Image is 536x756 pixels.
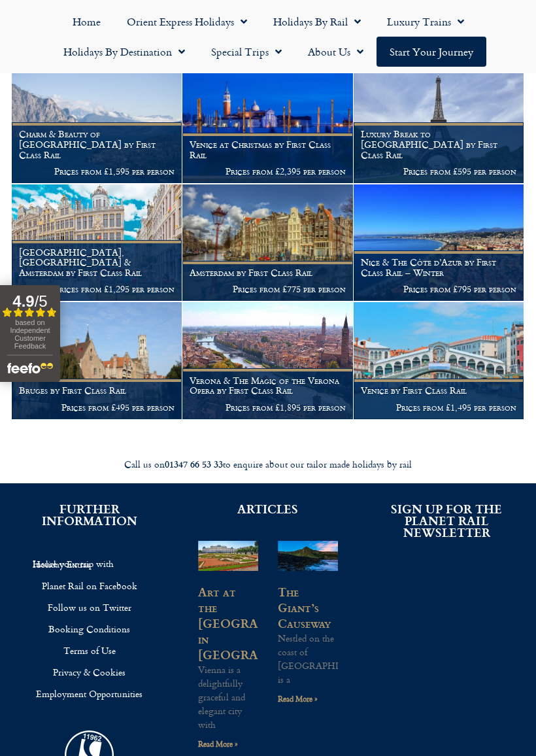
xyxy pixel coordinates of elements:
a: Verona & The Magic of the Verona Opera by First Class Rail Prices from £1,895 per person [182,302,353,419]
a: Luxury Break to [GEOGRAPHIC_DATA] by First Class Rail Prices from £595 per person [354,66,524,183]
a: Holidays by Rail [260,7,374,37]
a: Employment Opportunities [20,683,159,704]
p: Prices from £1,295 per person [19,284,175,294]
h2: FURTHER INFORMATION [20,503,159,526]
a: Bruges by First Class Rail Prices from £495 per person [12,302,182,419]
h1: [GEOGRAPHIC_DATA], [GEOGRAPHIC_DATA] & Amsterdam by First Class Rail [19,247,175,278]
p: Prices from £1,495 per person [361,402,516,413]
a: Art at the [GEOGRAPHIC_DATA] in [GEOGRAPHIC_DATA] [198,583,334,663]
a: Venice at Christmas by First Class Rail Prices from £2,395 per person [182,66,353,183]
a: Read more about The Giant’s Causeway [278,693,318,705]
h2: SIGN UP FOR THE PLANET RAIL NEWSLETTER [377,503,516,538]
a: Nice & The Côte d’Azur by First Class Rail – Winter Prices from £795 per person [354,184,524,301]
a: Special Trips [198,37,295,67]
a: Insure your trip with Holiday Extras [20,553,159,575]
a: Holidays by Destination [50,37,198,67]
p: Prices from £1,895 per person [190,402,345,413]
a: Privacy & Cookies [20,661,159,683]
a: Amsterdam by First Class Rail Prices from £775 per person [182,184,353,301]
a: Venice by First Class Rail Prices from £1,495 per person [354,302,524,419]
h2: ARTICLES [198,503,337,515]
p: Prices from £775 per person [190,284,345,294]
strong: 01347 66 53 33 [165,457,223,471]
a: Home [59,7,114,37]
a: About Us [295,37,377,67]
h1: Venice by First Class Rail [361,385,516,396]
a: [GEOGRAPHIC_DATA], [GEOGRAPHIC_DATA] & Amsterdam by First Class Rail Prices from £1,295 per person [12,184,182,301]
a: Planet Rail on Facebook [20,575,159,596]
h1: Verona & The Magic of the Verona Opera by First Class Rail [190,375,345,396]
h1: Venice at Christmas by First Class Rail [190,139,345,160]
a: Read more about Art at the Belvedere Palace in Vienna [198,738,238,750]
p: Prices from £495 per person [19,402,175,413]
h1: Luxury Break to [GEOGRAPHIC_DATA] by First Class Rail [361,129,516,160]
p: Prices from £595 per person [361,166,516,177]
p: Prices from £2,395 per person [190,166,345,177]
h1: Bruges by First Class Rail [19,385,175,396]
p: Prices from £1,595 per person [19,166,175,177]
nav: Menu [20,553,159,704]
a: Terms of Use [20,640,159,661]
a: The Giant’s Causeway [278,583,331,632]
a: Luxury Trains [374,7,477,37]
h1: Amsterdam by First Class Rail [190,267,345,278]
a: Start your Journey [377,37,486,67]
p: Vienna is a delightfully graceful and elegant city with [198,662,258,731]
div: Call us on to enquire about our tailor made holidays by rail [7,458,529,471]
h1: Nice & The Côte d’Azur by First Class Rail – Winter [361,257,516,278]
a: Charm & Beauty of [GEOGRAPHIC_DATA] by First Class Rail Prices from £1,595 per person [12,66,182,183]
h1: Charm & Beauty of [GEOGRAPHIC_DATA] by First Class Rail [19,129,175,160]
a: Follow us on Twitter [20,596,159,618]
p: Prices from £795 per person [361,284,516,294]
a: Orient Express Holidays [114,7,260,37]
a: Booking Conditions [20,618,159,640]
nav: Menu [7,7,529,67]
p: Nestled on the coast of [GEOGRAPHIC_DATA] is a [278,631,338,686]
